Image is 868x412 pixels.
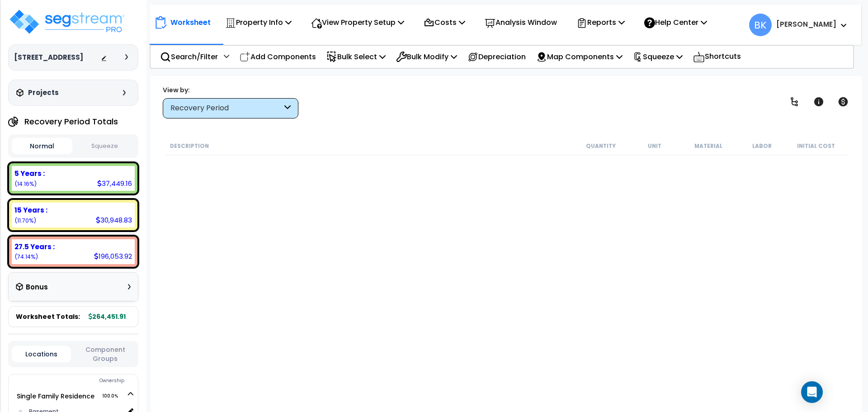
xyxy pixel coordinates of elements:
p: Property Info [225,16,292,28]
small: Quantity [586,142,616,150]
b: 15 Years : [14,205,47,215]
span: Worksheet Totals: [16,312,80,321]
small: Initial Cost [797,142,835,150]
p: Reports [576,16,625,28]
div: 196,053.92 [94,251,132,261]
div: 30,948.83 [96,215,132,225]
img: logo_pro_r.png [8,8,126,35]
span: BK [749,14,772,36]
small: Labor [752,142,772,150]
small: Material [694,142,722,150]
p: View Property Setup [311,16,404,28]
p: Bulk Modify [396,51,457,63]
h3: Projects [28,88,59,97]
p: Help Center [644,16,707,28]
p: Search/Filter [160,51,218,63]
a: Single Family Residence 100.0% [17,392,94,401]
small: (74.14%) [14,253,38,260]
p: Map Components [536,51,623,63]
p: Worksheet [170,16,211,28]
small: (11.70%) [14,217,36,224]
h3: [STREET_ADDRESS] [14,53,83,62]
span: 100.0% [102,391,126,402]
div: Recovery Period [170,103,282,114]
p: Depreciation [467,51,526,63]
div: Open Intercom Messenger [801,381,823,403]
b: [PERSON_NAME] [776,19,836,29]
h3: Bonus [26,284,48,291]
small: (14.16%) [14,180,37,188]
div: Add Components [235,46,321,67]
p: Shortcuts [693,50,741,63]
b: 5 Years : [14,169,45,178]
div: Depreciation [462,46,531,67]
button: Normal [12,138,72,154]
b: 27.5 Years : [14,242,55,251]
button: Component Groups [75,345,135,364]
p: Add Components [240,51,316,63]
div: Ownership [27,375,138,386]
p: Squeeze [633,51,683,63]
div: View by: [163,85,298,95]
button: Squeeze [75,138,135,154]
h4: Recovery Period Totals [24,117,118,126]
small: Description [170,142,209,150]
p: Costs [424,16,465,28]
div: 37,449.16 [97,179,132,188]
p: Bulk Select [326,51,386,63]
button: Locations [12,346,71,362]
p: Analysis Window [485,16,557,28]
b: 264,451.91 [89,312,126,321]
div: Shortcuts [688,46,746,68]
small: Unit [648,142,661,150]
